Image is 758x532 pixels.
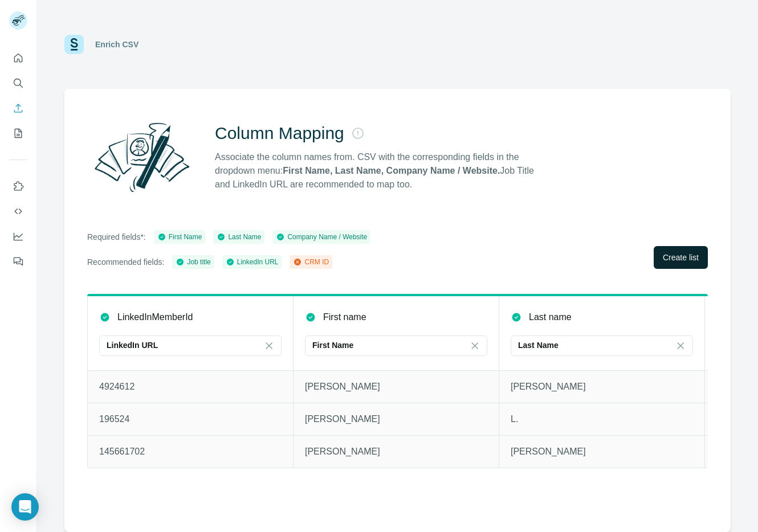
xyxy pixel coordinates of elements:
[99,445,282,459] p: 145661702
[217,232,261,242] div: Last Name
[654,246,708,269] button: Create list
[157,232,202,242] div: First Name
[511,380,693,394] p: [PERSON_NAME]
[511,412,693,426] p: L.
[226,257,279,267] div: LinkedIn URL
[9,73,27,93] button: Search
[323,310,366,324] p: First name
[511,445,693,459] p: [PERSON_NAME]
[305,445,487,459] p: [PERSON_NAME]
[9,226,27,247] button: Dashboard
[11,493,39,521] div: Open Intercom Messenger
[305,380,487,394] p: [PERSON_NAME]
[9,251,27,272] button: Feedback
[293,257,329,267] div: CRM ID
[87,231,146,243] p: Required fields*:
[9,201,27,222] button: Use Surfe API
[312,339,353,351] p: First Name
[117,310,193,324] p: LinkedInMemberId
[518,339,559,351] p: Last Name
[663,252,699,263] span: Create list
[64,35,84,54] img: Surfe Logo
[176,257,210,267] div: Job title
[87,116,197,198] img: Surfe Illustration - Column Mapping
[283,166,500,175] strong: First Name, Last Name, Company Name / Website.
[95,39,138,50] div: Enrich CSV
[107,339,158,351] p: LinkedIn URL
[99,412,282,426] p: 196524
[9,176,27,197] button: Use Surfe on LinkedIn
[9,98,27,118] button: Enrich CSV
[9,123,27,144] button: My lists
[99,380,282,394] p: 4924612
[276,232,367,242] div: Company Name / Website
[529,310,572,324] p: Last name
[87,256,164,268] p: Recommended fields:
[305,412,487,426] p: [PERSON_NAME]
[9,48,27,68] button: Quick start
[215,123,344,144] h2: Column Mapping
[215,150,544,191] p: Associate the column names from. CSV with the corresponding fields in the dropdown menu: Job Titl...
